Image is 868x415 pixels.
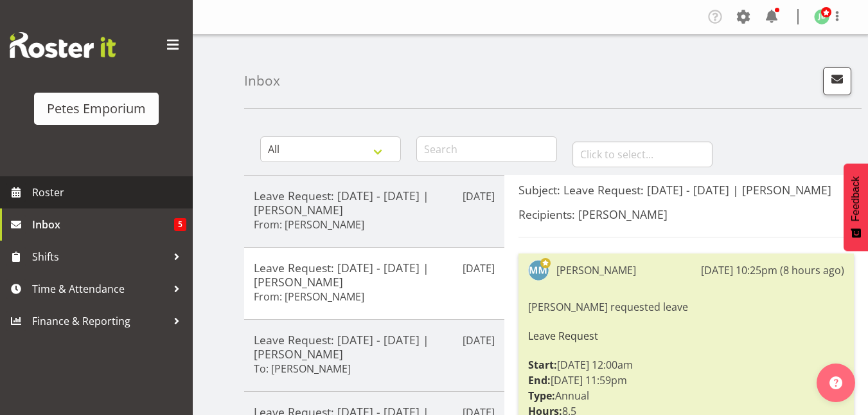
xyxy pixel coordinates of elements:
[829,376,842,389] img: help-xxl-2.png
[556,263,636,278] div: [PERSON_NAME]
[701,263,844,278] div: [DATE] 10:25pm (8 hours ago)
[572,142,713,167] input: Click to select...
[254,261,495,289] h5: Leave Request: [DATE] - [DATE] | [PERSON_NAME]
[32,215,174,234] span: Inbox
[518,183,854,197] h5: Subject: Leave Request: [DATE] - [DATE] | [PERSON_NAME]
[174,218,186,231] span: 5
[32,247,167,266] span: Shifts
[814,9,829,24] img: jodine-bunn132.jpg
[254,218,364,231] h6: From: [PERSON_NAME]
[416,136,557,162] input: Search
[32,311,167,331] span: Finance & Reporting
[528,260,549,281] img: mandy-mosley3858.jpg
[528,358,557,372] strong: Start:
[844,163,868,251] button: Feedback - Show survey
[850,176,862,221] span: Feedback
[254,189,495,217] h5: Leave Request: [DATE] - [DATE] | [PERSON_NAME]
[32,183,186,202] span: Roster
[528,330,844,342] h6: Leave Request
[463,189,495,204] p: [DATE]
[32,279,167,299] span: Time & Attendance
[244,73,280,88] h4: Inbox
[254,362,351,375] h6: To: [PERSON_NAME]
[47,99,146,118] div: Petes Emporium
[528,373,551,387] strong: End:
[528,389,555,403] strong: Type:
[463,261,495,276] p: [DATE]
[463,333,495,348] p: [DATE]
[10,32,116,58] img: Rosterit website logo
[518,207,854,221] h5: Recipients: [PERSON_NAME]
[254,290,364,303] h6: From: [PERSON_NAME]
[254,333,495,361] h5: Leave Request: [DATE] - [DATE] | [PERSON_NAME]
